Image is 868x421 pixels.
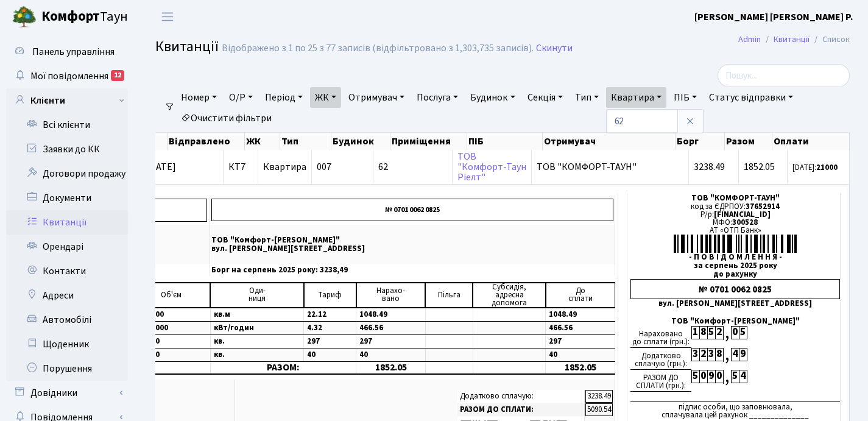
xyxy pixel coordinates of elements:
[6,332,128,356] a: Щоденник
[222,43,534,54] div: Відображено з 1 по 25 з 77 записів (відфільтровано з 1,303,735 записів).
[546,321,615,334] td: 466.56
[133,334,211,348] td: 1.0000
[630,211,840,219] div: Р/р:
[210,283,304,308] td: Оди- ниця
[331,133,390,150] th: Будинок
[723,370,731,384] div: ,
[699,370,707,383] div: 0
[731,348,739,361] div: 4
[168,133,245,150] th: Відправлено
[715,326,723,339] div: 2
[465,87,520,108] a: Будинок
[211,266,614,274] p: Борг на серпень 2025 року: 3238,49
[41,7,100,26] b: Комфорт
[390,133,468,150] th: Приміщення
[570,87,604,108] a: Тип
[155,36,219,57] span: Квитанції
[210,334,304,348] td: кв.
[304,334,356,348] td: 297
[228,162,253,172] span: КТ7
[457,390,585,403] td: Додатково сплачую:
[714,209,771,220] span: [FINANCIAL_ID]
[12,5,37,29] img: logo.png
[356,321,426,334] td: 466.56
[111,70,124,81] div: 12
[630,317,840,325] div: ТОВ "Комфорт-[PERSON_NAME]"
[6,186,128,210] a: Документи
[133,321,211,334] td: 108.0000
[176,87,222,108] a: Номер
[630,262,840,270] div: за серпень 2025 року
[537,162,683,172] span: ТОВ "КОМФОРТ-ТАУН"
[211,236,614,244] p: ТОВ "Комфорт-[PERSON_NAME]"
[585,390,613,403] td: 3238.49
[412,87,463,108] a: Послуга
[356,334,426,348] td: 297
[356,348,426,361] td: 40
[792,162,838,173] small: [DATE]:
[6,161,128,186] a: Договори продажу
[457,403,585,416] td: РАЗОМ ДО СПЛАТИ:
[691,370,699,383] div: 5
[718,64,850,87] input: Пошук...
[6,40,128,64] a: Панель управління
[720,27,868,52] nav: breadcrumb
[725,133,772,150] th: Разом
[211,245,614,253] p: вул. [PERSON_NAME][STREET_ADDRESS]
[378,162,447,172] span: 62
[523,87,568,108] a: Секція
[676,133,725,150] th: Борг
[546,348,615,361] td: 40
[6,235,128,259] a: Орендарі
[715,348,723,361] div: 8
[41,7,128,27] span: Таун
[317,160,331,174] span: 007
[6,137,128,161] a: Заявки до КК
[630,370,691,392] div: РАЗОМ ДО СПЛАТИ (грн.):
[133,308,211,322] td: 47.4000
[669,87,702,108] a: ПІБ
[344,87,409,108] a: Отримувач
[772,133,850,150] th: Оплати
[774,33,810,46] a: Квитанції
[546,283,615,308] td: До cплати
[6,381,128,405] a: Довідники
[699,326,707,339] div: 8
[739,326,747,339] div: 5
[546,334,615,348] td: 297
[263,160,306,174] span: Квартира
[304,348,356,361] td: 40
[731,326,739,339] div: 0
[691,326,699,339] div: 1
[738,33,761,46] a: Admin
[546,361,615,374] td: 1852.05
[630,300,840,308] div: вул. [PERSON_NAME][STREET_ADDRESS]
[210,308,304,322] td: кв.м
[133,348,211,361] td: 1.0000
[32,45,115,58] span: Панель управління
[304,308,356,322] td: 22.12
[630,219,840,227] div: МФО:
[147,162,218,172] span: [DATE]
[739,348,747,361] div: 9
[694,10,853,24] b: [PERSON_NAME] [PERSON_NAME] Р.
[6,283,128,308] a: Адреси
[176,108,277,129] a: Очистити фільтри
[715,370,723,383] div: 0
[723,326,731,340] div: ,
[6,88,128,113] a: Клієнти
[630,401,840,419] div: підпис особи, що заповнювала, сплачувала цей рахунок ______________
[6,113,128,137] a: Всі клієнти
[536,43,573,54] a: Скинути
[704,87,798,108] a: Статус відправки
[6,356,128,381] a: Порушення
[630,271,840,278] div: до рахунку
[810,33,850,46] li: Список
[630,227,840,235] div: АТ «ОТП Банк»
[630,253,840,261] div: - П О В І Д О М Л Е Н Н Я -
[260,87,308,108] a: Період
[630,203,840,211] div: код за ЄДРПОУ:
[210,361,356,374] td: РАЗОМ:
[210,348,304,361] td: кв.
[152,7,183,27] button: Переключити навігацію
